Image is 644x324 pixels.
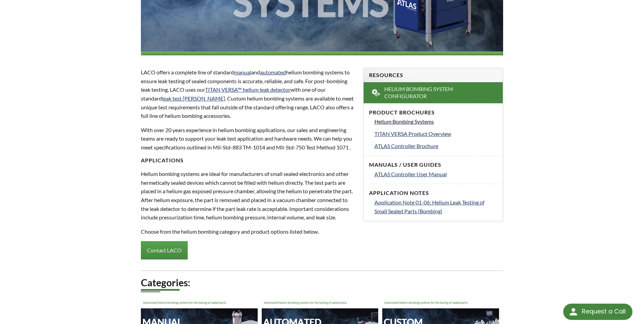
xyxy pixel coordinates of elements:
[205,86,290,93] a: TITAN VERSA™ helium leak detector
[141,276,503,289] h2: Categories:
[374,143,438,149] span: ATLAS Controller Brochure
[384,86,483,100] span: Helium Bombing System Configurator
[162,95,225,102] a: leak test [PERSON_NAME]
[374,199,484,214] span: Application Note 01-06: Helium Leak Testing of Small Sealed Parts (Bombing)
[369,72,497,79] h4: Resources
[374,170,497,179] a: ATLAS Controller User Manual
[374,130,451,137] span: TITAN VERSA Product Overview
[568,306,579,317] img: round button
[374,171,447,177] span: ATLAS Controller User Manual
[563,304,632,320] div: Request a Call
[141,241,188,259] a: Contact LACO
[374,118,434,125] span: Helium Bombing Systems
[260,69,286,75] a: automated
[369,109,497,116] h4: Product Brochures
[374,198,497,215] a: Application Note 01-06: Helium Leak Testing of Small Sealed Parts (Bombing)
[141,169,355,222] p: Helium bombing systems are ideal for manufacturers of small sealed electronics and other hermetic...
[141,157,355,164] h4: Applications
[374,117,497,126] a: Helium Bombing Systems
[582,304,626,319] div: Request a Call
[141,227,355,236] p: Choose from the helium bombing category and product options listed below.
[364,82,503,103] a: Helium Bombing System Configurator
[374,142,497,150] a: ATLAS Controller Brochure
[141,68,355,120] p: LACO offers a complete line of standard and helium bombing systems to ensure leak testing of seal...
[374,129,497,138] a: TITAN VERSA Product Overview
[369,190,497,197] h4: Application Notes
[234,69,251,75] a: manual
[141,126,355,152] p: With over 20 years experience in helium bombing applications, our sales and engineering teams are...
[369,161,497,168] h4: Manuals / User Guides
